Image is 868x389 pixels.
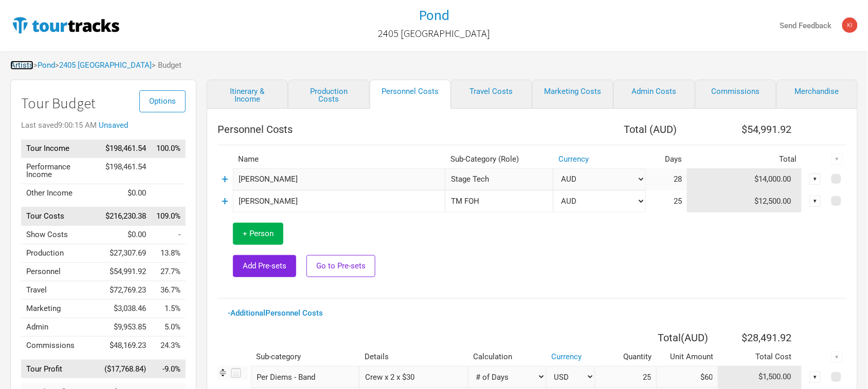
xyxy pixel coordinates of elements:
[378,23,490,44] a: 2405 [GEOGRAPHIC_DATA]
[151,300,186,318] td: Marketing as % of Tour Income
[151,337,186,355] td: Commissions as % of Tour Income
[38,61,55,70] a: Pond
[595,327,718,348] th: Total ( AUD )
[780,21,832,30] strong: Send Feedback
[151,281,186,300] td: Travel as % of Tour Income
[306,255,375,277] button: Go to Pre-sets
[21,207,99,226] td: Tour Costs
[139,90,186,112] button: Options
[152,62,182,69] span: > Budget
[99,226,151,244] td: $0.00
[99,318,151,337] td: $9,953.85
[33,62,55,69] span: >
[831,352,843,363] div: ▼
[99,244,151,263] td: $27,307.69
[151,158,186,184] td: Performance Income as % of Tour Income
[99,300,151,318] td: $3,038.46
[243,229,274,238] span: + Person
[687,119,802,140] th: $54,991.92
[233,190,445,212] input: eg: Yoko
[233,223,283,245] button: + Person
[10,61,33,70] a: Artists
[21,281,99,300] td: Travel
[695,80,776,109] a: Commissions
[776,80,858,109] a: Merchandise
[233,255,296,277] button: Add Pre-sets
[595,348,657,366] th: Quantity
[99,281,151,300] td: $72,769.23
[149,96,176,106] span: Options
[21,360,99,378] td: Tour Profit
[451,80,532,109] a: Travel Costs
[646,168,687,190] td: 28
[55,62,152,69] span: >
[558,154,589,164] a: Currency
[21,226,99,244] td: Show Costs
[21,122,186,129] div: Last saved 9:00:15 AM
[468,348,547,366] th: Calculation
[151,263,186,281] td: Personnel as % of Tour Income
[21,140,99,158] td: Tour Income
[718,366,802,388] td: $1,500.00
[151,244,186,263] td: Production as % of Tour Income
[831,153,843,165] div: ▼
[687,150,802,168] th: Total
[21,184,99,202] td: Other Income
[99,207,151,226] td: $216,230.38
[359,366,468,388] input: Crew x 2 x $30
[99,140,151,158] td: $198,461.54
[445,168,553,190] div: Stage Tech
[553,119,687,140] th: Total ( AUD )
[370,80,451,109] a: Personnel Costs
[810,372,821,383] div: ▼
[151,226,186,244] td: Show Costs as % of Tour Income
[99,360,151,378] td: ($17,768.84)
[10,15,121,35] img: TourTracks
[151,184,186,202] td: Other Income as % of Tour Income
[810,173,821,185] div: ▼
[243,261,286,270] span: Add Pre-sets
[99,263,151,281] td: $54,991.92
[445,150,553,168] th: Sub-Category (Role)
[842,17,858,33] img: Kimberley
[99,121,128,130] a: Unsaved
[99,337,151,355] td: $48,169.23
[810,196,821,207] div: ▼
[151,207,186,226] td: Tour Costs as % of Tour Income
[59,61,152,70] a: 2405 [GEOGRAPHIC_DATA]
[218,367,228,378] img: Re-order
[21,263,99,281] td: Personnel
[288,80,369,109] a: Production Costs
[218,119,553,140] th: Personnel Costs
[718,327,802,348] th: $28,491.92
[21,158,99,184] td: Performance Income
[359,348,468,366] th: Details
[228,308,323,318] a: - Additional Personnel Costs
[419,6,449,24] h1: Pond
[551,352,582,361] a: Currency
[646,190,687,212] td: 25
[99,184,151,202] td: $0.00
[233,150,445,168] th: Name
[21,318,99,337] td: Admin
[687,168,802,190] td: $14,000.00
[207,80,288,109] a: Itinerary & Income
[151,360,186,378] td: Tour Profit as % of Tour Income
[222,172,229,186] a: +
[419,7,449,23] a: Pond
[378,28,490,39] h2: 2405 [GEOGRAPHIC_DATA]
[646,150,687,168] th: Days
[233,168,445,190] input: eg: Sheena
[21,300,99,318] td: Marketing
[532,80,613,109] a: Marketing Costs
[316,261,366,270] span: Go to Pre-sets
[251,348,359,366] th: Sub-category
[21,337,99,355] td: Commissions
[718,348,802,366] th: Total Cost
[21,95,186,111] h1: Tour Budget
[445,190,553,212] div: TM FOH
[151,140,186,158] td: Tour Income as % of Tour Income
[657,348,718,366] th: Unit Amount
[613,80,695,109] a: Admin Costs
